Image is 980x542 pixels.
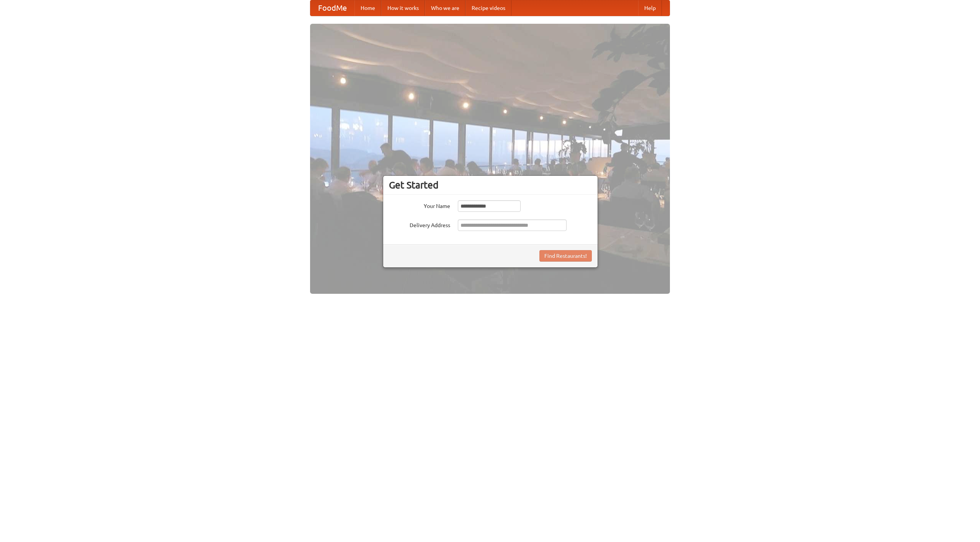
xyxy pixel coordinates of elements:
a: Who we are [425,0,465,16]
label: Your Name [389,200,450,210]
a: How it works [381,0,425,16]
a: FoodMe [310,0,354,16]
button: Find Restaurants! [539,250,592,262]
a: Home [354,0,381,16]
label: Delivery Address [389,219,450,229]
a: Help [638,0,662,16]
a: Recipe videos [465,0,511,16]
h3: Get Started [389,179,592,191]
